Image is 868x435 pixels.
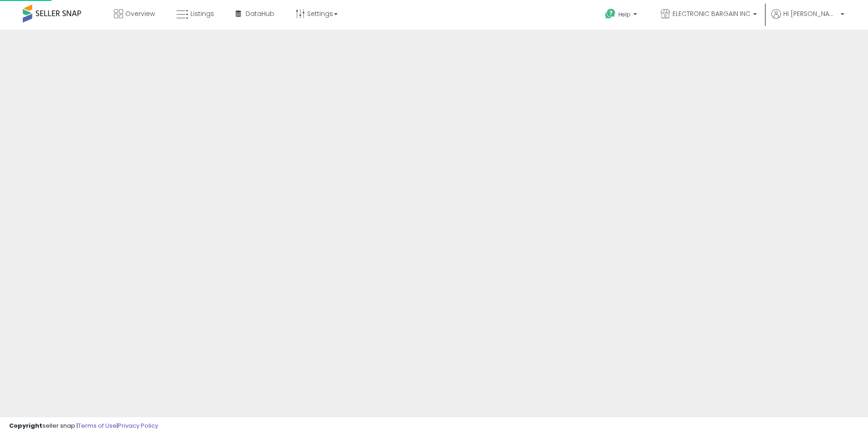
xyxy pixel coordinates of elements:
span: DataHub [246,9,274,18]
span: ELECTRONIC BARGAIN INC [673,9,750,18]
strong: Copyright [9,421,42,430]
span: Overview [125,9,155,18]
i: Get Help [605,8,616,20]
span: Listings [190,9,214,18]
a: Help [598,1,646,30]
span: Hi [PERSON_NAME] [783,9,838,18]
a: Privacy Policy [118,421,158,430]
div: seller snap | | [9,422,158,430]
a: Terms of Use [78,421,117,430]
span: Help [618,10,631,18]
a: Hi [PERSON_NAME] [771,9,844,30]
